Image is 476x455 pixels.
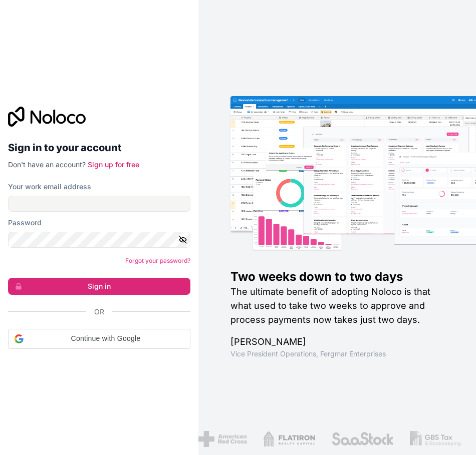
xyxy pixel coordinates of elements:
a: Sign up for free [88,160,139,169]
img: /assets/saastock-C6Zbiodz.png [331,431,394,447]
h2: Sign in to your account [8,139,190,157]
h1: Vice President Operations , Fergmar Enterprises [230,349,444,359]
button: Sign in [8,278,190,295]
input: Password [8,232,190,248]
h1: [PERSON_NAME] [230,335,444,349]
img: /assets/gbstax-C-GtDUiK.png [410,431,461,447]
h1: Two weeks down to two days [230,269,444,285]
img: /assets/american-red-cross-BAupjrZR.png [198,431,247,447]
input: Email address [8,196,190,212]
div: Continue with Google [8,329,190,349]
span: Don't have an account? [8,160,86,169]
img: /assets/flatiron-C8eUkumj.png [263,431,315,447]
span: Continue with Google [28,333,184,344]
span: Or [94,307,104,317]
a: Forgot your password? [125,257,190,264]
label: Your work email address [8,182,91,192]
label: Password [8,218,42,228]
h2: The ultimate benefit of adopting Noloco is that what used to take two weeks to approve and proces... [230,285,444,327]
